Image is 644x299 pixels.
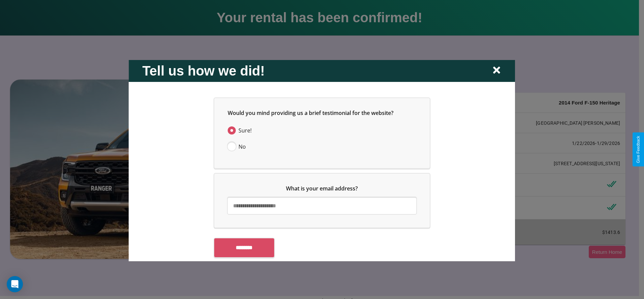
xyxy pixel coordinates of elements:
span: What is your email address? [286,184,358,192]
span: No [238,142,246,150]
div: Give Feedback [636,136,641,163]
span: Sure! [238,126,252,134]
div: Open Intercom Messenger [7,276,23,292]
span: Would you mind providing us a brief testimonial for the website? [228,109,393,116]
h2: Tell us how we did! [142,63,265,78]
